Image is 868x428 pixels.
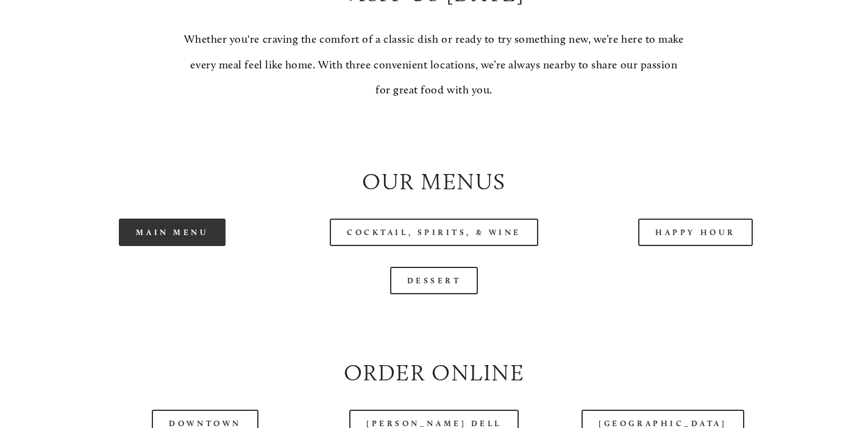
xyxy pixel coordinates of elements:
a: Main Menu [119,219,226,246]
a: Dessert [390,267,478,294]
h2: Order Online [52,357,816,389]
a: Cocktail, Spirits, & Wine [330,219,538,246]
h2: Our Menus [52,165,816,198]
a: Happy Hour [638,219,753,246]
